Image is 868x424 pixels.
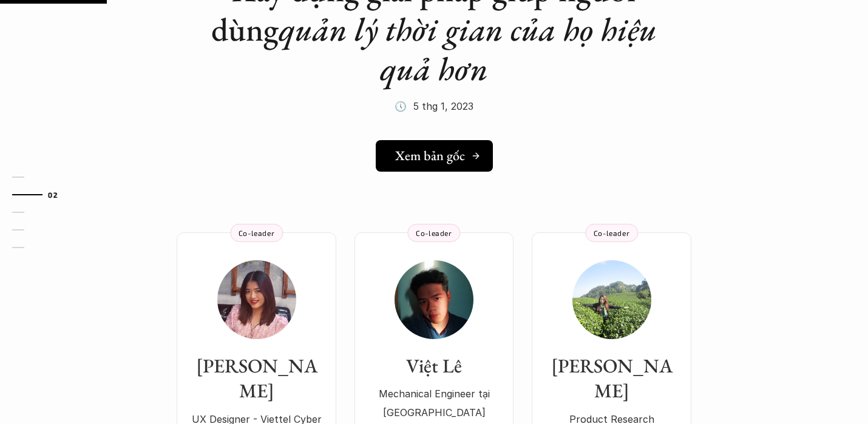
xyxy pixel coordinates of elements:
[544,354,679,404] h3: [PERSON_NAME]
[594,229,629,237] p: Co-leader
[48,190,58,198] strong: 02
[12,187,70,202] a: 02
[239,229,274,237] p: Co-leader
[367,385,501,422] p: Mechanical Engineer tại [GEOGRAPHIC_DATA]
[416,229,452,237] p: Co-leader
[189,354,324,404] h3: [PERSON_NAME]
[395,148,465,164] h5: Xem bản gốc
[376,140,493,172] a: Xem bản gốc
[279,8,664,90] em: quản lý thời gian của họ hiệu quả hơn
[367,354,501,379] h3: Việt Lê
[395,97,473,115] p: 🕔 5 thg 1, 2023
